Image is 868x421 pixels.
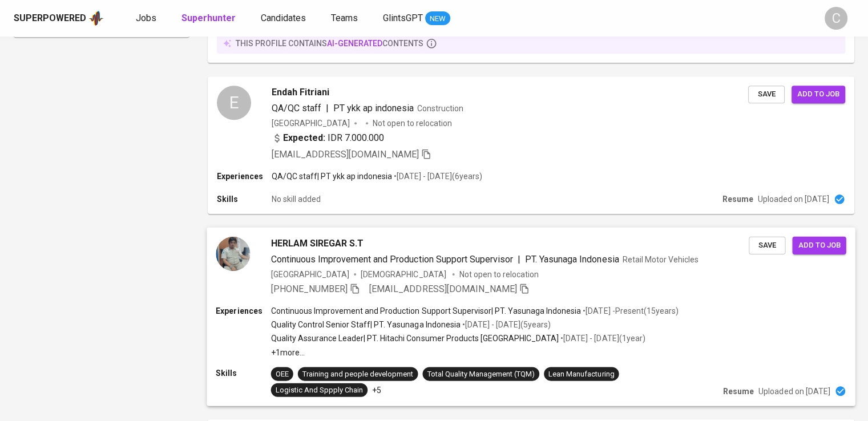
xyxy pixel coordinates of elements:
[261,13,306,23] span: Candidates
[271,333,559,344] p: Quality Assurance Leader | PT. Hitachi Consumer Products [GEOGRAPHIC_DATA]
[723,385,754,396] p: Resume
[302,369,414,379] div: Training and people development
[372,384,381,395] p: +5
[425,13,450,25] span: NEW
[331,11,360,26] a: Teams
[271,269,349,280] div: [GEOGRAPHIC_DATA]
[392,171,482,182] p: • [DATE] - [DATE] ( 6 years )
[361,269,447,280] span: [DEMOGRAPHIC_DATA]
[181,13,236,23] b: Superhunter
[14,12,86,25] div: Superpowered
[272,149,419,160] span: [EMAIL_ADDRESS][DOMAIN_NAME]
[748,86,785,103] button: Save
[272,103,321,114] span: QA/QC staff
[459,269,539,280] p: Not open to relocation
[758,193,829,205] p: Uploaded on [DATE]
[272,171,392,182] p: QA/QC staff | PT ykk ap indonesia
[798,238,840,252] span: Add to job
[271,305,582,317] p: Continuous Improvement and Production Support Supervisor | PT. Yasunaga Indonesia
[216,367,271,378] p: Skills
[217,86,251,120] div: E
[369,284,517,294] span: [EMAIL_ADDRESS][DOMAIN_NAME]
[427,369,535,379] div: Total Quality Management (TQM)
[271,319,461,330] p: Quality Control Senior Staff | PT. Yasunaga Indonesia
[749,236,785,254] button: Save
[333,103,414,114] span: PT ykk ap indonesia
[754,88,779,101] span: Save
[825,7,847,30] div: C
[581,305,679,317] p: • [DATE] - Present ( 15 years )
[417,104,463,113] span: Construction
[261,11,308,26] a: Candidates
[271,346,679,358] p: +1 more ...
[722,193,753,205] p: Resume
[792,86,845,103] button: Add to job
[383,13,423,23] span: GlintsGPT
[272,193,321,205] p: No skill added
[461,319,551,330] p: • [DATE] - [DATE] ( 5 years )
[525,253,619,264] span: PT. Yasunaga Indonesia
[236,38,423,49] p: this profile contains contents
[622,254,698,264] span: Retail Motor Vehicles
[331,13,358,23] span: Teams
[792,236,846,254] button: Add to job
[271,253,513,264] span: Continuous Improvement and Production Support Supervisor
[208,76,854,214] a: EEndah FitrianiQA/QC staff|PT ykk ap indonesiaConstruction[GEOGRAPHIC_DATA]Not open to relocation...
[181,11,238,26] a: Superhunter
[136,11,159,26] a: Jobs
[383,11,450,26] a: GlintsGPT NEW
[136,13,156,23] span: Jobs
[272,118,350,129] div: [GEOGRAPHIC_DATA]
[283,131,325,145] b: Expected:
[758,385,830,396] p: Uploaded on [DATE]
[272,86,329,99] span: Endah Fitriani
[88,10,104,27] img: app logo
[14,10,104,27] a: Superpoweredapp logo
[518,252,520,266] span: |
[326,102,329,115] span: |
[217,171,272,182] p: Experiences
[217,193,272,205] p: Skills
[559,333,645,344] p: • [DATE] - [DATE] ( 1 year )
[271,284,348,294] span: [PHONE_NUMBER]
[276,369,289,379] div: OEE
[208,228,854,406] a: HERLAM SIREGAR S.TContinuous Improvement and Production Support Supervisor|PT. Yasunaga Indonesia...
[754,238,780,252] span: Save
[548,369,614,379] div: Lean Manufacturing
[216,305,271,317] p: Experiences
[327,39,382,48] span: AI-generated
[276,384,363,395] div: Logistic And Sppply Chain
[271,236,364,250] span: HERLAM SIREGAR S.T
[216,236,250,270] img: 7485debed67cca3c9cd2459a389b063e.jpg
[272,131,384,145] div: IDR 7.000.000
[373,118,452,129] p: Not open to relocation
[797,88,839,101] span: Add to job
